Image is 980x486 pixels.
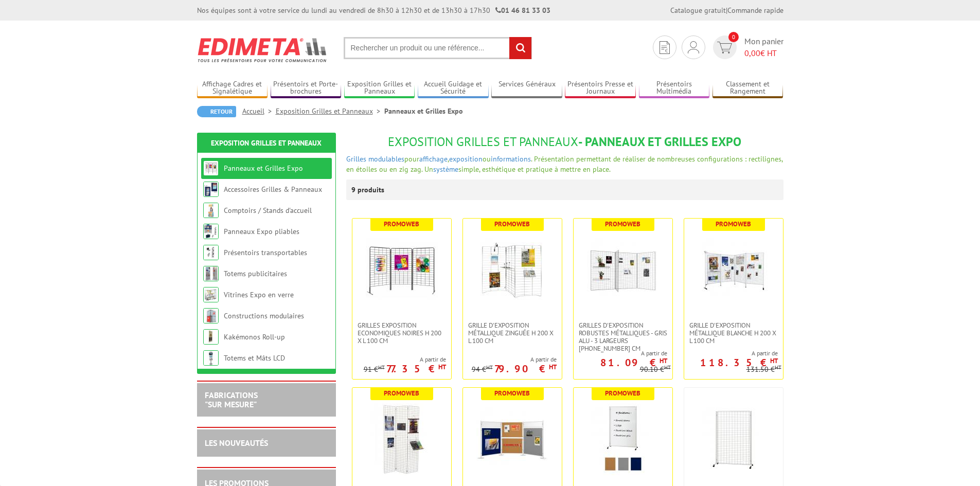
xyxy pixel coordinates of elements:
[203,160,219,176] img: Panneaux et Grilles Expo
[358,321,446,345] span: Grilles Exposition Economiques Noires H 200 x L 100 cm
[224,311,304,320] a: Constructions modulaires
[509,37,531,59] input: rechercher
[203,329,219,345] img: Kakémonos Roll-up
[366,403,438,475] img: Grille d'exposition économique blanche, fixation murale, paravent ou sur pied
[491,80,562,97] a: Services Généraux
[472,355,557,364] span: A partir de
[224,353,285,363] a: Totems et Mâts LCD
[419,154,448,164] a: affichage
[688,41,699,53] img: devis rapide
[600,359,667,366] p: 81.09 €
[494,366,557,372] p: 79.90 €
[378,364,385,371] sup: HT
[203,224,219,239] img: Panneaux Expo pliables
[197,31,328,69] img: Edimeta
[684,349,778,357] span: A partir de
[346,154,366,164] a: Grilles
[639,80,710,97] a: Présentoirs Multimédia
[587,234,659,306] img: Grilles d'exposition robustes métalliques - gris alu - 3 largeurs 70-100-120 cm
[775,364,781,371] sup: HT
[549,363,557,371] sup: HT
[727,6,783,15] a: Commande rapide
[574,349,667,357] span: A partir de
[224,164,303,173] a: Panneaux et Grilles Expo
[494,389,530,398] b: Promoweb
[386,366,446,372] p: 77.35 €
[746,366,781,373] p: 131.50 €
[203,203,219,218] img: Comptoirs / Stands d'accueil
[384,220,419,228] b: Promoweb
[224,290,294,299] a: Vitrines Expo en verre
[388,134,578,150] span: Exposition Grilles et Panneaux
[364,355,446,364] span: A partir de
[384,389,419,398] b: Promoweb
[700,359,778,366] p: 118.35 €
[476,403,548,475] img: Panneaux & Grilles modulables - liège, feutrine grise ou bleue, blanc laqué ou gris alu
[276,106,384,116] a: Exposition Grilles et Panneaux
[224,227,299,236] a: Panneaux Expo pliables
[605,389,640,398] b: Promoweb
[384,106,463,116] li: Panneaux et Grilles Expo
[366,234,438,306] img: Grilles Exposition Economiques Noires H 200 x L 100 cm
[744,48,760,58] span: 0,00
[203,287,219,302] img: Vitrines Expo en verre
[224,206,312,215] a: Comptoirs / Stands d'accueil
[418,80,489,97] a: Accueil Guidage et Sécurité
[495,6,550,15] strong: 01 46 81 33 03
[205,390,258,409] a: FABRICATIONS"Sur Mesure"
[433,165,458,174] a: système
[211,138,322,148] a: Exposition Grilles et Panneaux
[242,106,276,116] a: Accueil
[744,35,783,59] span: Mon panier
[770,356,778,365] sup: HT
[203,266,219,281] img: Totems publicitaires
[712,80,783,97] a: Classement et Rangement
[579,321,667,352] span: Grilles d'exposition robustes métalliques - gris alu - 3 largeurs [PHONE_NUMBER] cm
[197,80,268,97] a: Affichage Cadres et Signalétique
[271,80,342,97] a: Présentoirs et Porte-brochures
[203,308,219,323] img: Constructions modulaires
[486,364,493,371] sup: HT
[197,5,550,15] div: Nos équipes sont à votre service du lundi au vendredi de 8h30 à 12h30 et de 13h30 à 17h30
[224,332,285,341] a: Kakémonos Roll-up
[670,6,726,15] a: Catalogue gratuit
[344,80,415,97] a: Exposition Grilles et Panneaux
[344,37,532,59] input: Rechercher un produit ou une référence...
[368,154,404,164] a: modulables
[670,5,783,15] div: |
[716,220,751,228] b: Promoweb
[605,220,640,228] b: Promoweb
[449,154,483,164] a: exposition
[463,321,562,345] a: Grille d'exposition métallique Zinguée H 200 x L 100 cm
[203,245,219,260] img: Présentoirs transportables
[660,356,667,365] sup: HT
[203,350,219,366] img: Totems et Mâts LCD
[744,47,783,59] span: € HT
[351,179,390,200] p: 9 produits
[728,32,739,42] span: 0
[205,438,268,448] a: LES NOUVEAUTÉS
[346,135,783,149] h1: - Panneaux et Grilles Expo
[684,321,783,345] a: Grille d'exposition métallique blanche H 200 x L 100 cm
[664,364,671,371] sup: HT
[438,363,446,371] sup: HT
[717,42,732,53] img: devis rapide
[224,248,307,257] a: Présentoirs transportables
[468,321,557,345] span: Grille d'exposition métallique Zinguée H 200 x L 100 cm
[197,106,236,117] a: Retour
[660,41,670,54] img: devis rapide
[476,234,548,306] img: Grille d'exposition métallique Zinguée H 200 x L 100 cm
[698,234,770,306] img: Grille d'exposition métallique blanche H 200 x L 100 cm
[574,321,672,352] a: Grilles d'exposition robustes métalliques - gris alu - 3 largeurs [PHONE_NUMBER] cm
[224,185,322,194] a: Accessoires Grilles & Panneaux
[689,321,778,345] span: Grille d'exposition métallique blanche H 200 x L 100 cm
[364,366,385,373] p: 91 €
[346,154,782,174] span: pour , ou . Présentation permettant de réaliser de nombreuses configurations : rectilignes, en ét...
[472,366,493,373] p: 94 €
[224,269,287,278] a: Totems publicitaires
[352,321,451,345] a: Grilles Exposition Economiques Noires H 200 x L 100 cm
[587,403,659,475] img: Panneaux Affichage et Ecriture Mobiles - finitions liège punaisable, feutrine gris clair ou bleue...
[698,403,770,475] img: Panneaux Exposition Grilles mobiles sur roulettes - gris clair
[710,35,783,59] a: devis rapide 0 Mon panier 0,00€ HT
[491,154,531,164] a: informations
